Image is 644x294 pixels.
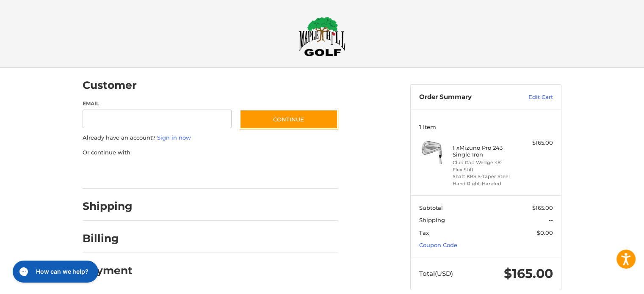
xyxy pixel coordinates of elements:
[532,204,553,211] span: $165.00
[510,93,553,102] a: Edit Cart
[419,217,445,223] span: Shipping
[419,269,453,278] span: Total (USD)
[83,79,137,92] h2: Customer
[83,134,338,142] p: Already have an account?
[419,229,429,236] span: Tax
[83,264,133,277] h2: Payment
[504,266,553,281] span: $165.00
[419,204,443,211] span: Subtotal
[574,271,644,294] iframe: Google Customer Reviews
[8,258,100,286] iframe: Gorgias live chat messenger
[83,148,338,157] p: Or continue with
[419,93,510,102] h3: Order Summary
[453,166,517,173] li: Flex Stiff
[419,124,553,130] h3: 1 Item
[83,200,133,213] h2: Shipping
[453,144,517,158] h4: 1 x Mizuno Pro 243 Single Iron
[299,16,345,56] img: Maple Hill Golf
[157,134,191,141] a: Sign in now
[240,110,338,129] button: Continue
[453,180,517,187] li: Hand Right-Handed
[80,165,144,180] iframe: PayPal-paypal
[453,173,517,180] li: Shaft KBS $-Taper Steel
[83,100,232,107] label: Email
[520,139,553,147] div: $165.00
[152,165,215,180] iframe: PayPal-paylater
[537,229,553,236] span: $0.00
[419,242,457,248] a: Coupon Code
[549,217,553,223] span: --
[224,165,287,180] iframe: PayPal-venmo
[453,159,517,166] li: Club Gap Wedge 48°
[83,232,132,245] h2: Billing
